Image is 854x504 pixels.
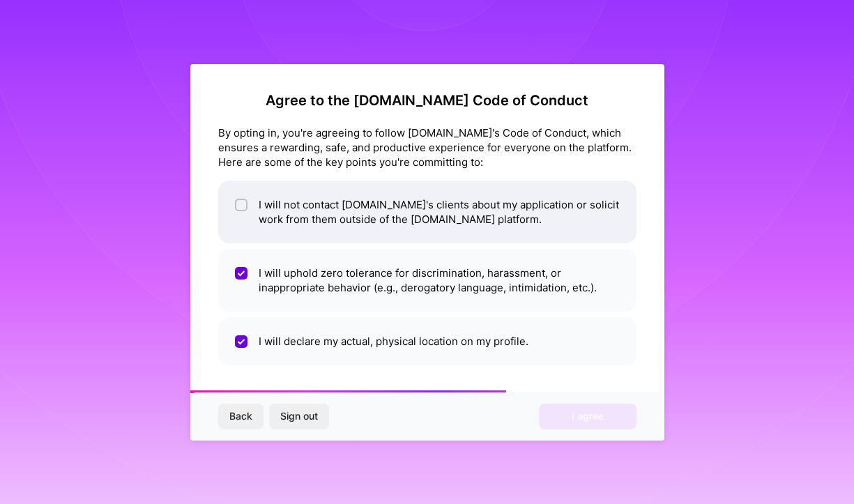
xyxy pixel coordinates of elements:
span: Back [229,409,252,423]
li: I will not contact [DOMAIN_NAME]'s clients about my application or solicit work from them outside... [218,181,636,243]
h2: Agree to the [DOMAIN_NAME] Code of Conduct [218,92,636,109]
li: I will uphold zero tolerance for discrimination, harassment, or inappropriate behavior (e.g., der... [218,249,636,312]
button: Sign out [269,404,329,429]
span: Sign out [280,409,318,423]
button: Back [218,404,264,429]
li: I will declare my actual, physical location on my profile. [218,317,636,365]
div: By opting in, you're agreeing to follow [DOMAIN_NAME]'s Code of Conduct, which ensures a rewardin... [218,125,636,169]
